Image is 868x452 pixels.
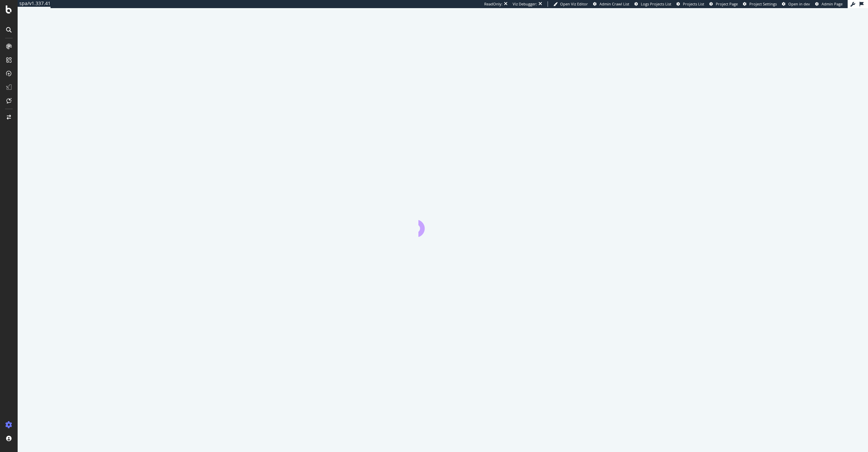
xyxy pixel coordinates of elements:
[716,1,738,6] span: Project Page
[822,1,843,6] span: Admin Page
[782,1,810,7] a: Open in dev
[641,1,671,6] span: Logs Projects List
[709,1,738,7] a: Project Page
[484,1,502,7] div: ReadOnly:
[743,1,777,7] a: Project Settings
[815,1,843,7] a: Admin Page
[788,1,810,6] span: Open in dev
[599,1,629,6] span: Admin Crawl List
[749,1,777,6] span: Project Settings
[683,1,704,6] span: Projects List
[593,1,629,7] a: Admin Crawl List
[560,1,588,6] span: Open Viz Editor
[418,212,467,237] div: animation
[513,1,537,7] div: Viz Debugger:
[553,1,588,7] a: Open Viz Editor
[676,1,704,7] a: Projects List
[634,1,671,7] a: Logs Projects List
